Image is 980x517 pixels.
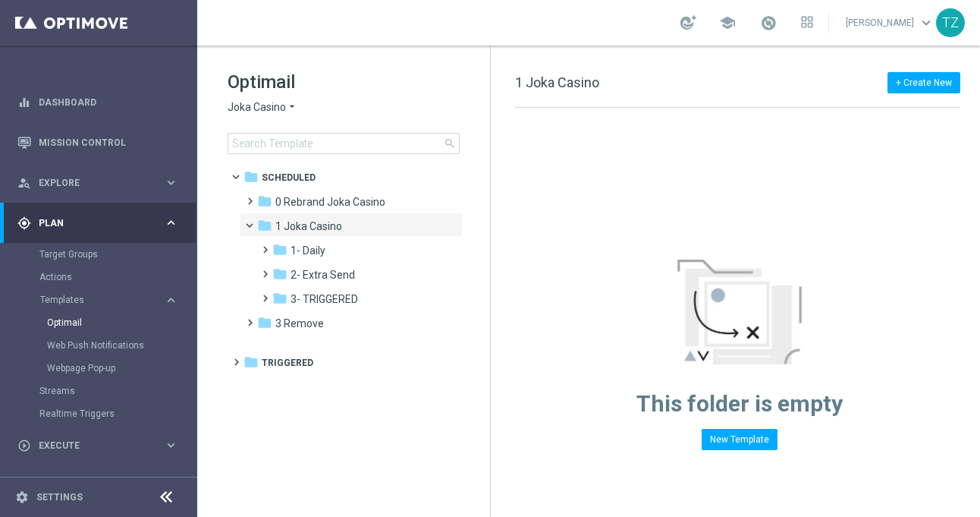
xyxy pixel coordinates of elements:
[17,122,178,162] div: Mission Control
[17,439,164,452] div: Execute
[39,122,178,162] a: Mission Control
[39,178,164,188] span: Explore
[36,493,83,502] a: Settings
[39,219,164,228] span: Plan
[515,74,599,90] span: 1 Joka Casino
[291,292,358,306] span: 3- TRIGGERED
[257,218,272,233] i: folder
[286,100,298,115] i: arrow_drop_down
[39,266,196,288] div: Actions
[228,70,460,94] h1: Optimail
[164,438,178,452] i: keyboard_arrow_right
[228,100,286,115] span: Joka Casino
[702,429,777,450] button: New Template
[228,100,298,115] button: Joka Casino arrow_drop_down
[844,11,936,34] a: [PERSON_NAME]keyboard_arrow_down
[39,294,179,306] button: Templates keyboard_arrow_right
[17,177,179,189] button: person_search Explore keyboard_arrow_right
[39,380,196,402] div: Streams
[40,295,149,304] span: Templates
[40,295,164,304] div: Templates
[444,137,456,150] span: search
[17,217,179,229] button: gps_fixed Plan keyboard_arrow_right
[39,385,158,397] a: Streams
[228,133,460,154] input: Search Template
[17,82,178,122] div: Dashboard
[275,195,385,209] span: 0 Rebrand Joka Casino
[39,441,164,450] span: Execute
[291,244,325,257] span: 1- Daily
[47,334,196,357] div: Web Push Notifications
[257,315,272,330] i: folder
[262,356,313,370] span: Triggered
[39,82,178,122] a: Dashboard
[243,169,259,184] i: folder
[17,176,164,190] div: Explore
[47,339,158,351] a: Web Push Notifications
[272,266,287,282] i: folder
[39,271,158,283] a: Actions
[47,311,196,334] div: Optimail
[164,293,178,307] i: keyboard_arrow_right
[17,96,31,109] i: equalizer
[262,171,316,184] span: Scheduled
[887,72,960,93] button: + Create New
[17,96,179,109] button: equalizer Dashboard
[17,216,164,230] div: Plan
[17,137,179,149] button: Mission Control
[918,14,934,31] span: keyboard_arrow_down
[291,268,355,282] span: 2- Extra Send
[272,291,287,306] i: folder
[164,216,178,230] i: keyboard_arrow_right
[17,216,31,230] i: gps_fixed
[15,490,29,504] i: settings
[17,440,179,452] button: play_circle_outline Execute keyboard_arrow_right
[47,357,196,380] div: Webpage Pop-up
[272,242,287,257] i: folder
[39,402,196,425] div: Realtime Triggers
[164,175,178,190] i: keyboard_arrow_right
[47,362,158,374] a: Webpage Pop-up
[275,317,324,330] span: 3 Remove
[17,439,31,452] i: play_circle_outline
[257,194,272,209] i: folder
[39,243,196,266] div: Target Groups
[243,355,259,370] i: folder
[636,390,843,417] span: This folder is empty
[39,248,158,260] a: Target Groups
[719,14,736,31] span: school
[677,260,802,364] img: emptyStateManageTemplates.jpg
[47,317,158,329] a: Optimail
[39,288,196,380] div: Templates
[17,176,31,190] i: person_search
[275,219,342,233] span: 1 Joka Casino
[936,8,965,37] div: TZ
[39,408,158,420] a: Realtime Triggers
